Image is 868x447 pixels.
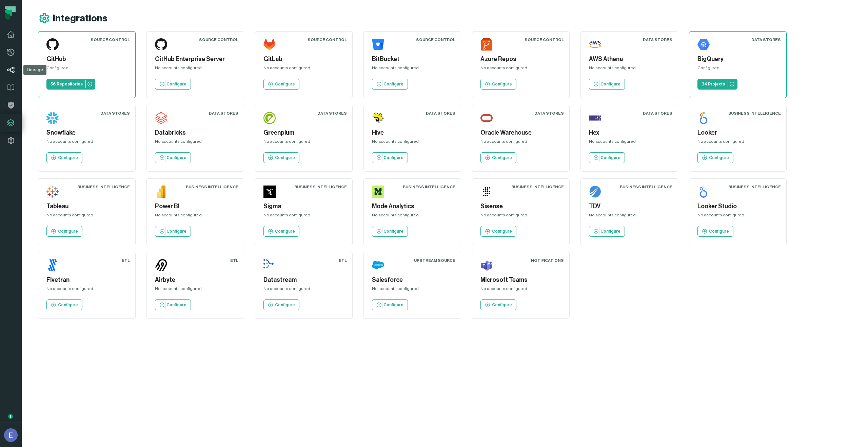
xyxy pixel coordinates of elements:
[728,111,781,116] div: Business Intelligence
[492,302,512,308] p: Configure
[697,55,778,64] h5: BigQuery
[122,258,130,263] div: ETL
[58,155,78,160] p: Configure
[372,128,453,137] h5: Hive
[46,186,59,198] img: Tableau
[751,37,781,42] div: Data Stores
[383,81,403,87] p: Configure
[372,186,384,198] img: Mode Analytics
[589,65,670,73] div: No accounts configured
[263,65,344,73] div: No accounts configured
[697,38,710,51] img: BigQuery
[7,413,14,420] div: Tooltip anchor
[263,212,344,220] div: No accounts configured
[492,229,512,234] p: Configure
[372,38,384,51] img: BitBucket
[46,152,82,163] a: Configure
[275,302,295,308] p: Configure
[53,13,107,24] h1: Integrations
[263,186,276,198] img: Sigma
[531,258,564,263] div: Notifications
[589,226,625,237] a: Configure
[46,65,127,73] div: Configured
[480,202,561,211] h5: Sisense
[155,286,236,294] div: No accounts configured
[155,299,191,310] a: Configure
[275,81,295,87] p: Configure
[263,112,276,124] img: Greenplum
[46,226,82,237] a: Configure
[46,128,127,137] h5: Snowflake
[492,155,512,160] p: Configure
[155,275,236,285] h5: Airbyte
[46,286,127,294] div: No accounts configured
[230,258,238,263] div: ETL
[589,186,601,198] img: TDV
[155,112,167,124] img: Databricks
[275,155,295,160] p: Configure
[416,37,455,42] div: Source Control
[46,139,127,147] div: No accounts configured
[155,128,236,137] h5: Databricks
[51,81,83,87] p: 56 Repositories
[155,55,236,64] h5: GitHub Enterprise Server
[263,79,299,90] a: Configure
[4,428,18,442] img: avatar of Elisheva Lapid
[155,139,236,147] div: No accounts configured
[480,112,493,124] img: Oracle Warehouse
[492,81,512,87] p: Configure
[263,286,344,294] div: No accounts configured
[372,286,453,294] div: No accounts configured
[480,259,493,271] img: Microsoft Teams
[697,226,733,237] a: Configure
[480,139,561,147] div: No accounts configured
[525,37,564,42] div: Source Control
[199,37,238,42] div: Source Control
[372,299,408,310] a: Configure
[155,202,236,211] h5: Power BI
[697,139,778,147] div: No accounts configured
[155,186,167,198] img: Power BI
[480,186,493,198] img: Sisense
[308,37,347,42] div: Source Control
[263,55,344,64] h5: GitLab
[155,212,236,220] div: No accounts configured
[600,155,620,160] p: Configure
[589,139,670,147] div: No accounts configured
[697,112,710,124] img: Looker
[339,258,347,263] div: ETL
[643,37,672,42] div: Data Stores
[709,229,729,234] p: Configure
[697,152,733,163] a: Configure
[275,229,295,234] p: Configure
[372,275,453,285] h5: Salesforce
[600,229,620,234] p: Configure
[263,38,276,51] img: GitLab
[263,152,299,163] a: Configure
[294,184,347,190] div: Business Intelligence
[77,184,130,190] div: Business Intelligence
[100,111,130,116] div: Data Stores
[263,139,344,147] div: No accounts configured
[383,302,403,308] p: Configure
[372,202,453,211] h5: Mode Analytics
[480,286,561,294] div: No accounts configured
[372,259,384,271] img: Salesforce
[46,38,59,51] img: GitHub
[480,55,561,64] h5: Azure Repos
[697,186,710,198] img: Looker Studio
[263,128,344,137] h5: Greenplum
[166,302,186,308] p: Configure
[480,152,516,163] a: Configure
[534,111,564,116] div: Data Stores
[589,79,625,90] a: Configure
[600,81,620,87] p: Configure
[155,79,191,90] a: Configure
[372,212,453,220] div: No accounts configured
[46,275,127,285] h5: Fivetran
[383,155,403,160] p: Configure
[46,79,95,90] a: 56 Repositories
[46,259,59,271] img: Fivetran
[426,111,455,116] div: Data Stores
[589,112,601,124] img: Hex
